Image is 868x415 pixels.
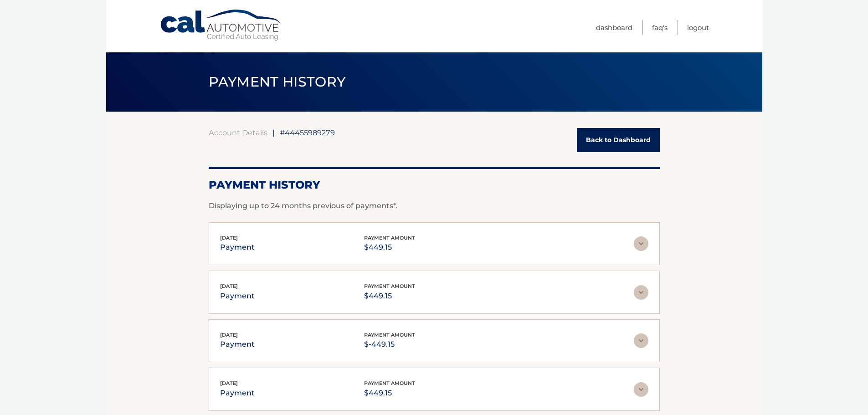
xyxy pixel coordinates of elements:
a: Back to Dashboard [577,128,660,152]
span: [DATE] [220,380,238,386]
span: | [272,128,275,137]
a: FAQ's [652,20,668,35]
span: [DATE] [220,332,238,338]
img: accordion-rest.svg [634,382,648,397]
p: payment [220,290,255,302]
h2: Payment History [209,178,660,192]
a: Cal Automotive [159,9,282,41]
p: payment [220,387,255,400]
img: accordion-rest.svg [634,285,648,300]
span: [DATE] [220,235,238,241]
span: #44455989279 [280,128,335,137]
p: $449.15 [364,290,415,302]
p: $449.15 [364,241,415,254]
a: Dashboard [596,20,632,35]
p: $449.15 [364,387,415,400]
p: $-449.15 [364,338,415,351]
img: accordion-rest.svg [634,236,648,251]
span: PAYMENT HISTORY [209,73,346,90]
span: payment amount [364,332,415,338]
a: Logout [687,20,709,35]
a: Account Details [209,128,267,137]
span: payment amount [364,380,415,386]
span: [DATE] [220,283,238,289]
img: accordion-rest.svg [634,333,648,348]
p: Displaying up to 24 months previous of payments*. [209,200,660,211]
span: payment amount [364,283,415,289]
p: payment [220,338,255,351]
span: payment amount [364,235,415,241]
p: payment [220,241,255,254]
